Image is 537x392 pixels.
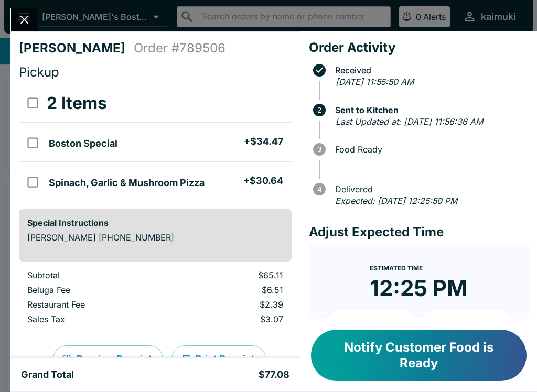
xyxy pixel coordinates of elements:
text: 2 [317,106,321,114]
span: Delivered [330,184,529,194]
p: Sales Tax [27,314,169,324]
button: Notify Customer Food is Ready [311,330,527,381]
button: Preview Receipt [53,345,163,373]
p: $2.39 [186,299,283,310]
h4: Adjust Expected Time [309,224,529,240]
p: Restaurant Fee [27,299,169,310]
button: + 10 [326,310,417,336]
span: Received [330,66,529,75]
p: $3.07 [186,314,283,324]
span: Estimated Time [370,264,423,272]
text: 4 [317,185,321,193]
h3: 2 Items [47,93,107,114]
h5: Spinach, Garlic & Mushroom Pizza [49,177,205,189]
h5: + $34.47 [244,135,283,148]
button: + 20 [421,310,512,336]
h4: [PERSON_NAME] [19,40,134,56]
em: Expected: [DATE] 12:25:50 PM [335,195,457,206]
text: 3 [317,145,321,154]
p: $65.11 [186,270,283,280]
h5: Grand Total [21,368,74,381]
table: orders table [19,84,292,201]
button: Close [11,8,38,31]
table: orders table [19,270,292,329]
h4: Order # 789506 [134,40,225,56]
p: [PERSON_NAME] [PHONE_NUMBER] [27,232,283,243]
em: Last Updated at: [DATE] 11:56:36 AM [336,116,483,127]
p: Subtotal [27,270,169,280]
span: Sent to Kitchen [330,105,529,115]
span: Pickup [19,64,59,80]
button: Print Receipt [171,345,266,373]
h5: + $30.64 [243,175,283,187]
p: $6.51 [186,285,283,295]
span: Food Ready [330,145,529,154]
h5: $77.08 [259,368,289,381]
h4: Order Activity [309,40,529,56]
em: [DATE] 11:55:50 AM [336,77,414,87]
h6: Special Instructions [27,217,283,228]
p: Beluga Fee [27,285,169,295]
time: 12:25 PM [370,275,467,302]
h5: Boston Special [49,137,117,150]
